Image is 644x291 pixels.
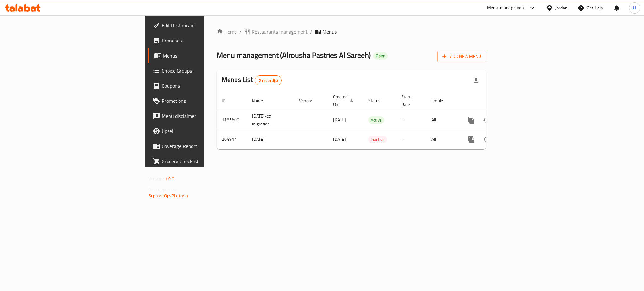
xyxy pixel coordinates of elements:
span: Add New Menu [442,52,481,60]
a: Menu disclaimer [148,108,253,124]
td: All [426,130,459,149]
button: Change Status [479,113,494,128]
table: enhanced table [217,91,529,149]
span: 2 record(s) [255,78,282,84]
h2: Menus List [222,75,282,85]
span: Coverage Report [162,142,248,150]
span: Inactive [368,136,387,143]
span: Locale [431,97,451,104]
span: Start Date [401,93,419,108]
span: [DATE] [333,116,346,124]
span: Menus [163,52,248,59]
span: Menu disclaimer [162,112,248,120]
nav: breadcrumb [217,28,486,36]
span: Version: [148,175,164,183]
td: - [396,130,426,149]
span: Branches [162,37,248,44]
div: Total records count [255,75,282,85]
a: Coverage Report [148,139,253,154]
a: Promotions [148,93,253,108]
a: Upsell [148,124,253,139]
div: Jordan [555,4,568,11]
span: Menus [322,28,337,36]
div: Open [373,52,388,60]
button: Change Status [479,132,494,147]
span: [DATE] [333,135,346,143]
span: H [633,4,636,11]
a: Support.OpsPlatform [148,192,188,200]
span: 1.0.0 [165,175,175,183]
span: Created On [333,93,356,108]
span: Vendor [299,97,320,104]
a: Grocery Checklist [148,154,253,169]
span: Grocery Checklist [162,157,248,165]
td: All [426,110,459,130]
div: Menu-management [487,4,526,12]
a: Restaurants management [244,28,308,36]
li: / [310,28,312,36]
a: Branches [148,33,253,48]
div: Export file [469,73,484,88]
span: Choice Groups [162,67,248,74]
a: Coupons [148,78,253,93]
a: Choice Groups [148,63,253,78]
a: Menus [148,48,253,63]
a: Edit Restaurant [148,18,253,33]
td: - [396,110,426,130]
span: Upsell [162,127,248,135]
span: Promotions [162,97,248,105]
div: Active [368,116,384,124]
span: ID [222,97,234,104]
td: [DATE]-cg migration [247,110,294,130]
td: [DATE] [247,130,294,149]
span: Menu management ( Alrousha Pastries Al Sareeh ) [217,48,371,62]
th: Actions [459,91,529,110]
button: more [464,132,479,147]
span: Open [373,53,388,58]
span: Get support on: [148,185,177,194]
span: Restaurants management [252,28,308,36]
span: Name [252,97,271,104]
span: Active [368,117,384,124]
button: more [464,113,479,128]
span: Edit Restaurant [162,22,248,29]
span: Coupons [162,82,248,90]
button: Add New Menu [437,51,486,62]
span: Status [368,97,389,104]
